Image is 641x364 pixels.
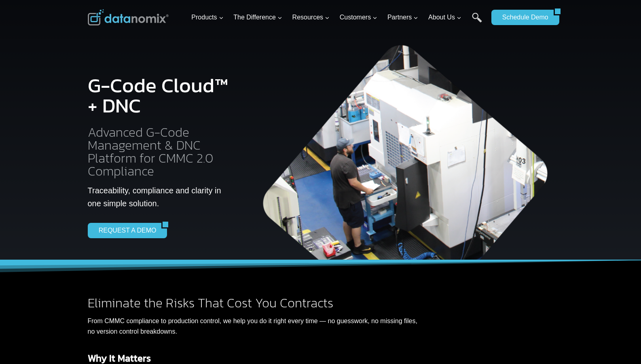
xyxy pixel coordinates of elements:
a: Search [472,13,482,31]
span: Resources [292,12,330,23]
span: Customers [340,12,377,23]
span: The Difference [233,12,282,23]
h2: Advanced G-Code Management & DNC Platform for CMMC 2.0 Compliance [88,126,232,178]
p: From CMMC compliance to production control, we help you do it right every time — no guesswork, no... [88,316,418,336]
span: Products [191,12,223,23]
a: REQUEST A DEMO [88,223,162,238]
span: About Us [428,12,461,23]
h2: Eliminate the Risks That Cost You Contracts [88,296,418,309]
p: Traceability, compliance and clarity in one simple solution. [88,184,232,210]
h1: G-Code Cloud™ + DNC [88,75,232,116]
a: Schedule Demo [491,10,554,25]
span: Partners [387,12,418,23]
img: Datanomix [88,9,169,25]
nav: Primary Navigation [188,4,487,31]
